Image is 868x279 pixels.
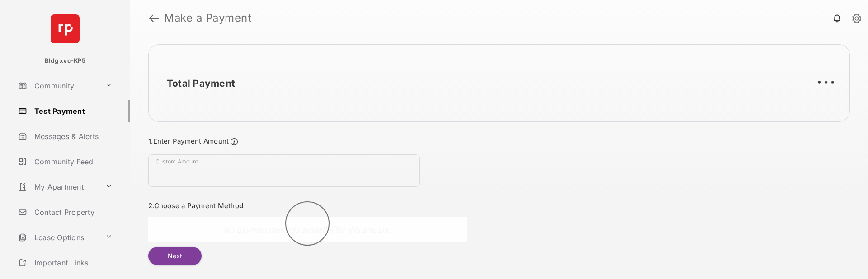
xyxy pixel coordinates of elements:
a: Contact Property [14,201,130,223]
a: Lease Options [14,227,102,248]
button: Next [148,247,202,265]
a: Important Links [14,252,116,274]
strong: Make a Payment [164,13,251,23]
h3: 1. Enter Payment Amount [148,136,467,147]
a: My Apartment [14,176,102,198]
a: Messages & Alerts [14,126,130,147]
a: Community [14,75,102,97]
p: Bldg xvc-KP5 [45,56,85,65]
img: svg+xml;base64,PHN2ZyB4bWxucz0iaHR0cDovL3d3dy53My5vcmcvMjAwMC9zdmciIHdpZHRoPSI2NCIgaGVpZ2h0PSI2NC... [51,14,80,43]
a: Community Feed [14,151,130,172]
h3: 2. Choose a Payment Method [148,201,467,210]
h2: Total Payment [167,78,235,89]
a: Test Payment [14,100,130,122]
